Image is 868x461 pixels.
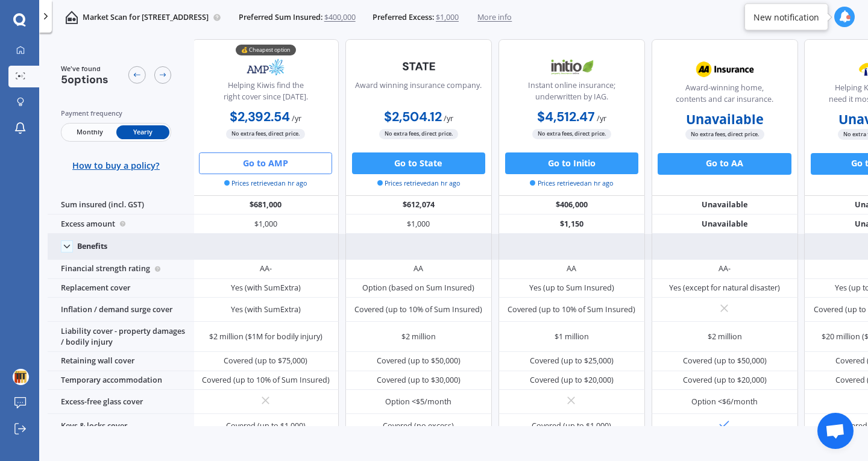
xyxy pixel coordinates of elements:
div: AA- [719,263,731,274]
div: Liability cover - property damages / bodily injury [48,322,194,352]
button: Go to Initio [505,152,638,174]
span: $400,000 [324,12,356,23]
img: home-and-contents.b802091223b8502ef2dd.svg [65,11,78,24]
button: Go to AA [658,153,791,175]
span: Preferred Sum Insured: [239,12,322,23]
b: $4,512.47 [537,108,595,125]
div: Helping Kiwis find the right cover since [DATE]. [202,80,330,107]
span: No extra fees, direct price. [226,129,305,139]
span: How to buy a policy? [72,160,160,171]
span: Prices retrieved an hr ago [224,178,307,188]
b: $2,392.54 [230,108,290,125]
div: Yes (except for natural disaster) [669,283,780,293]
div: $612,074 [345,196,492,215]
div: $1,000 [345,215,492,234]
div: Covered (up to $50,000) [377,356,461,366]
div: $406,000 [498,196,645,215]
span: Yearly [116,125,169,139]
div: Covered (up to $30,000) [377,375,461,386]
span: No extra fees, direct price. [532,129,611,139]
div: New notification [753,11,819,23]
div: Covered (up to $1,000) [226,421,306,431]
div: Excess-free glass cover [48,390,194,414]
div: Yes (up to Sum Insured) [529,283,614,293]
div: AA [414,263,423,274]
div: Covered (up to $50,000) [683,356,767,366]
div: Covered (up to 10% of Sum Insured) [202,375,330,386]
div: Covered (up to $75,000) [224,356,307,366]
img: ACg8ocIonKtePqkHyOIoSDSnwuULrGn1YqXHhdQhagfmWYL-JKomKiM=s96-c [13,369,29,385]
div: Unavailable [652,215,798,234]
div: Covered (up to $1,000) [532,421,611,431]
div: AA- [260,263,272,274]
div: Covered (up to $20,000) [683,375,767,386]
div: Option <$5/month [385,397,451,407]
div: Covered (up to $25,000) [530,356,614,366]
div: Covered (up to $20,000) [530,375,614,386]
div: Excess amount [48,215,194,234]
span: No extra fees, direct price. [379,129,458,139]
p: Market Scan for [STREET_ADDRESS] [83,12,209,23]
span: Prices retrieved an hr ago [530,178,613,188]
span: More info [477,12,512,23]
b: $2,504.12 [384,108,442,125]
img: Initio.webp [536,54,608,81]
span: / yr [292,113,301,124]
div: Sum insured (incl. GST) [48,196,194,215]
span: / yr [597,113,606,124]
div: Covered (up to 10% of Sum Insured) [508,304,635,315]
div: AA [567,263,576,274]
img: AMP.webp [230,54,301,81]
div: $2 million [401,331,436,342]
div: Instant online insurance; underwritten by IAG. [508,80,635,107]
div: Replacement cover [48,279,194,298]
div: $1 million [555,331,589,342]
div: $1,150 [498,215,645,234]
div: $681,000 [192,196,339,215]
div: 💰 Cheapest option [236,45,296,55]
div: Keys & locks cover [48,414,194,438]
div: Retaining wall cover [48,352,194,371]
div: $1,000 [192,215,339,234]
img: State-text-1.webp [383,54,454,79]
div: Inflation / demand surge cover [48,298,194,322]
button: Go to State [352,152,485,174]
div: $2 million ($1M for bodily injury) [209,331,322,342]
div: Option (based on Sum Insured) [362,283,474,293]
div: Covered (up to 10% of Sum Insured) [354,304,482,315]
div: Award winning insurance company. [355,80,482,107]
span: 5 options [61,72,108,87]
span: Prices retrieved an hr ago [377,178,461,188]
div: Benefits [77,242,107,251]
div: Option <$6/month [691,397,758,407]
div: Covered (no excess) [383,421,454,431]
img: AA.webp [689,56,761,83]
div: Unavailable [652,196,798,215]
b: Unavailable [686,114,764,125]
div: Award-winning home, contents and car insurance. [661,83,788,110]
div: Open chat [817,413,854,449]
button: Go to AMP [199,152,332,174]
span: $1,000 [436,12,459,23]
span: / yr [444,113,453,124]
div: Yes (with SumExtra) [231,304,301,315]
div: Financial strength rating [48,260,194,279]
div: Yes (with SumExtra) [231,283,301,293]
div: Temporary accommodation [48,371,194,390]
span: No extra fees, direct price. [685,129,764,139]
div: $2 million [708,331,742,342]
span: Preferred Excess: [373,12,434,23]
span: Monthly [63,125,116,139]
span: We've found [61,64,108,74]
div: Payment frequency [61,108,172,119]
